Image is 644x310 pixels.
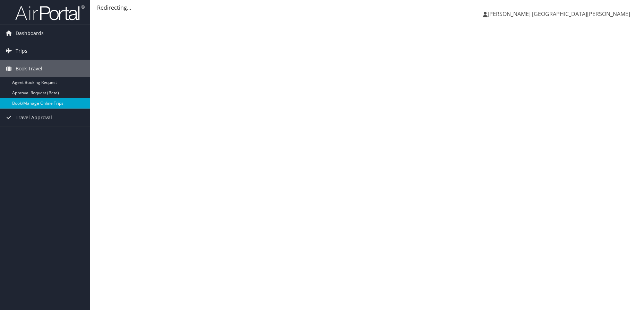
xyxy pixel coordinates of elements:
span: Book Travel [16,60,42,77]
span: Travel Approval [16,109,52,126]
span: [PERSON_NAME] [GEOGRAPHIC_DATA][PERSON_NAME] [488,10,630,18]
span: Trips [16,42,27,60]
span: Dashboards [16,25,44,42]
img: airportal-logo.png [15,5,85,21]
a: [PERSON_NAME] [GEOGRAPHIC_DATA][PERSON_NAME] [483,3,637,24]
div: Redirecting... [97,3,637,12]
